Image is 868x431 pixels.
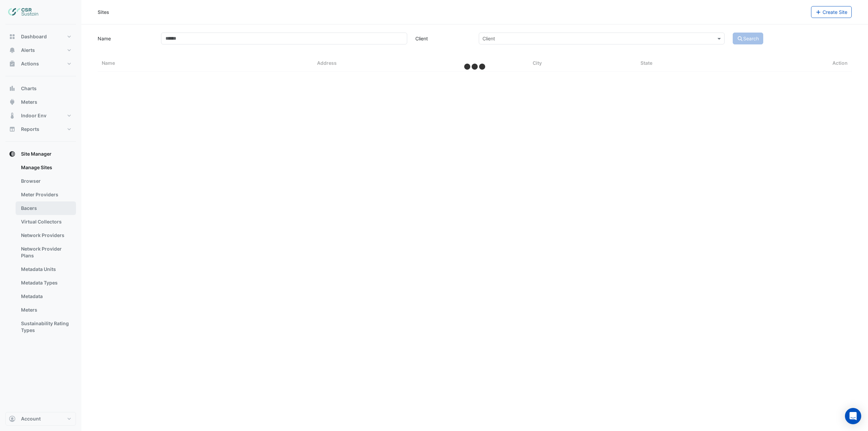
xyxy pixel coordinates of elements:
button: Create Site [811,6,852,18]
a: Manage Sites [16,161,76,174]
span: Reports [21,126,39,133]
button: Actions [5,57,76,71]
span: Action [832,59,848,67]
app-icon: Indoor Env [9,112,16,119]
a: Bacers [16,201,76,215]
span: Name [102,60,115,66]
a: Meter Providers [16,188,76,201]
span: City [533,60,542,66]
span: Address [317,60,337,66]
button: Reports [5,122,76,136]
span: Account [21,415,41,422]
span: Indoor Env [21,112,46,119]
app-icon: Dashboard [9,33,16,40]
img: Company Logo [8,5,39,19]
a: Network Provider Plans [16,242,76,262]
div: Open Intercom Messenger [845,408,861,424]
span: Actions [21,60,39,67]
a: Metadata [16,290,76,303]
span: Site Manager [21,151,52,157]
button: Indoor Env [5,109,76,122]
button: Meters [5,95,76,109]
button: Dashboard [5,30,76,43]
a: Meters [16,303,76,317]
span: Charts [21,85,37,92]
a: Virtual Collectors [16,215,76,229]
div: Site Manager [5,161,76,340]
span: Create Site [823,9,847,15]
div: Sites [98,8,109,16]
app-icon: Actions [9,60,16,67]
a: Sustainability Rating Types [16,317,76,337]
a: Metadata Types [16,276,76,290]
button: Alerts [5,43,76,57]
label: Name [94,33,157,44]
app-icon: Meters [9,99,16,105]
button: Charts [5,82,76,95]
a: Metadata Units [16,262,76,276]
span: Meters [21,99,37,105]
label: Client [411,33,475,44]
span: Alerts [21,47,35,54]
a: Network Providers [16,229,76,242]
button: Account [5,412,76,426]
span: State [640,60,652,66]
app-icon: Charts [9,85,16,92]
span: Dashboard [21,33,47,40]
app-icon: Reports [9,126,16,133]
a: Browser [16,174,76,188]
app-icon: Site Manager [9,151,16,157]
button: Site Manager [5,147,76,161]
app-icon: Alerts [9,47,16,54]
